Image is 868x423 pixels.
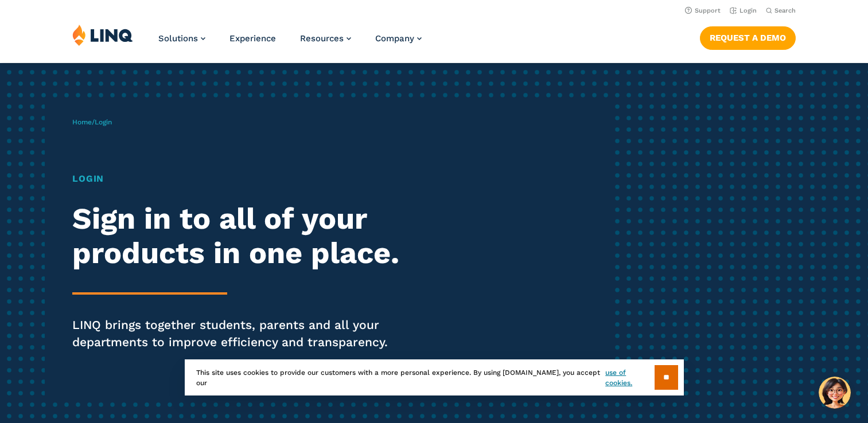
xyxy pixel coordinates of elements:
a: Login [730,7,757,14]
button: Open Search Bar [766,6,796,15]
span: Search [774,7,796,14]
a: Company [375,33,422,44]
nav: Button Navigation [700,24,796,49]
span: Solutions [158,33,198,44]
a: Home [72,118,92,126]
a: Support [685,7,721,14]
a: Resources [300,33,351,44]
div: This site uses cookies to provide our customers with a more personal experience. By using [DOMAIN... [185,359,684,395]
h2: Sign in to all of your products in one place. [72,202,407,271]
span: Company [375,33,414,44]
nav: Primary Navigation [158,24,422,62]
a: use of cookies. [605,367,654,388]
span: / [72,118,112,126]
h1: Login [72,172,407,186]
span: Resources [300,33,344,44]
a: Request a Demo [700,26,796,49]
a: Solutions [158,33,205,44]
a: Experience [229,33,276,44]
button: Hello, have a question? Let’s chat. [819,377,851,409]
span: Login [95,118,112,126]
img: LINQ | K‑12 Software [72,24,133,46]
p: LINQ brings together students, parents and all your departments to improve efficiency and transpa... [72,316,407,351]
